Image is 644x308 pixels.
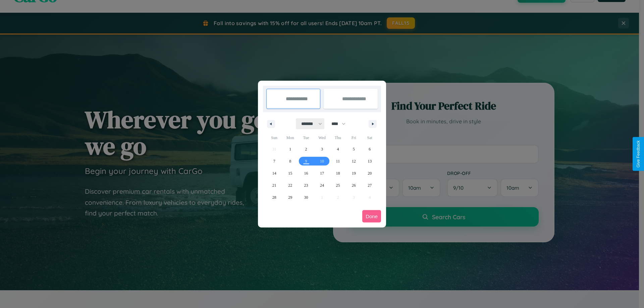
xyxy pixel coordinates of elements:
[266,155,282,167] button: 7
[353,143,355,155] span: 5
[336,155,340,167] span: 11
[362,155,378,167] button: 13
[362,210,381,223] button: Done
[266,191,282,203] button: 28
[314,143,330,155] button: 3
[336,167,340,179] span: 18
[266,132,282,143] span: Sun
[320,155,324,167] span: 10
[266,167,282,179] button: 14
[273,155,275,167] span: 7
[336,179,340,191] span: 25
[289,143,291,155] span: 1
[266,179,282,191] button: 21
[304,191,308,203] span: 30
[369,143,371,155] span: 6
[320,179,324,191] span: 24
[282,143,298,155] button: 1
[305,143,307,155] span: 2
[362,167,378,179] button: 20
[330,167,346,179] button: 18
[272,167,276,179] span: 14
[320,167,324,179] span: 17
[346,143,362,155] button: 5
[298,155,314,167] button: 9
[368,155,372,167] span: 13
[282,191,298,203] button: 29
[352,167,356,179] span: 19
[304,167,308,179] span: 16
[330,132,346,143] span: Thu
[314,167,330,179] button: 17
[298,143,314,155] button: 2
[368,167,372,179] span: 20
[368,179,372,191] span: 27
[346,167,362,179] button: 19
[352,179,356,191] span: 26
[330,143,346,155] button: 4
[314,179,330,191] button: 24
[362,132,378,143] span: Sat
[337,143,339,155] span: 4
[298,167,314,179] button: 16
[282,155,298,167] button: 8
[352,155,356,167] span: 12
[289,155,291,167] span: 8
[330,179,346,191] button: 25
[362,143,378,155] button: 6
[314,132,330,143] span: Wed
[346,132,362,143] span: Fri
[282,167,298,179] button: 15
[362,179,378,191] button: 27
[298,179,314,191] button: 23
[298,191,314,203] button: 30
[346,179,362,191] button: 26
[314,155,330,167] button: 10
[321,143,323,155] span: 3
[272,191,276,203] span: 28
[636,140,641,168] div: Give Feedback
[288,167,292,179] span: 15
[346,155,362,167] button: 12
[330,155,346,167] button: 11
[288,191,292,203] span: 29
[282,132,298,143] span: Mon
[288,179,292,191] span: 22
[298,132,314,143] span: Tue
[304,179,308,191] span: 23
[305,155,307,167] span: 9
[282,179,298,191] button: 22
[272,179,276,191] span: 21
